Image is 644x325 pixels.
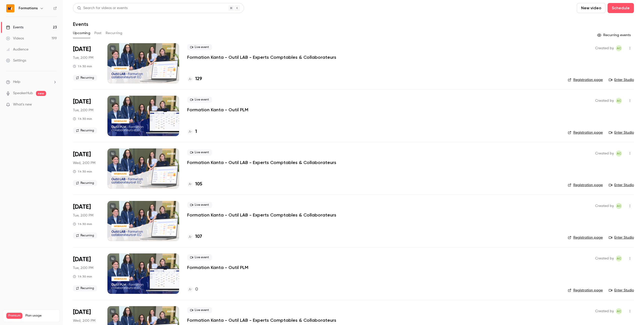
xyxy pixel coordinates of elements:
div: Sep 9 Tue, 2:00 PM (Europe/Paris) [73,253,99,294]
span: Live event [187,44,212,50]
a: Formation Kanta - Outil PLM [187,264,248,270]
a: Registration page [568,235,603,240]
span: Help [13,79,20,85]
a: Registration page [568,288,603,293]
span: Created by [595,308,614,314]
h1: Events [73,21,88,27]
div: Search for videos or events [77,6,128,11]
span: Anaïs Cachelou [616,203,622,209]
li: help-dropdown-opener [6,79,57,85]
a: 107 [187,233,202,240]
span: Tue, 2:00 PM [73,265,93,270]
div: 1 h 30 min [73,117,92,121]
div: 1 h 30 min [73,64,92,68]
span: AC [617,45,621,51]
h4: 107 [195,233,202,240]
div: Sep 3 Wed, 2:00 PM (Europe/Paris) [73,148,99,189]
a: Formation Kanta - Outil LAB - Experts Comptables & Collaborateurs [187,317,336,323]
span: Recurring [73,75,97,81]
img: Formations [6,4,14,12]
span: new [36,91,46,96]
span: Wed, 2:00 PM [73,318,95,323]
div: Events [6,25,23,30]
span: [DATE] [73,45,91,53]
button: Upcoming [73,29,90,37]
div: 1 h 30 min [73,275,92,279]
span: Live event [187,202,212,208]
span: AC [617,203,621,209]
a: Enter Studio [609,183,634,188]
span: [DATE] [73,98,91,106]
div: Sep 9 Tue, 2:00 PM (Europe/Paris) [73,201,99,241]
span: Recurring [73,233,97,239]
a: Enter Studio [609,77,634,82]
span: Tue, 2:00 PM [73,55,93,60]
span: Anaïs Cachelou [616,255,622,261]
span: Anaïs Cachelou [616,98,622,104]
div: 1 h 30 min [73,222,92,226]
span: [DATE] [73,203,91,211]
span: Recurring [73,128,97,134]
div: Videos [6,36,24,41]
div: Settings [6,58,26,63]
button: Past [94,29,102,37]
span: Created by [595,203,614,209]
span: What's new [13,102,32,107]
button: New video [577,3,606,13]
a: 105 [187,181,202,188]
h4: 0 [195,286,198,293]
span: [DATE] [73,308,91,316]
span: AC [617,150,621,156]
a: Formation Kanta - Outil LAB - Experts Comptables & Collaborateurs [187,159,336,166]
span: Live event [187,97,212,103]
span: Recurring [73,285,97,291]
span: Anaïs Cachelou [616,308,622,314]
div: 1 h 30 min [73,170,92,174]
a: Formation Kanta - Outil LAB - Experts Comptables & Collaborateurs [187,212,336,218]
a: Registration page [568,130,603,135]
span: AC [617,255,621,261]
span: Tue, 2:00 PM [73,108,93,113]
span: Plan usage [25,314,57,318]
a: Formation Kanta - Outil LAB - Experts Comptables & Collaborateurs [187,54,336,60]
a: 129 [187,76,202,82]
button: Recurring events [595,31,634,39]
div: Sep 2 Tue, 2:00 PM (Europe/Paris) [73,43,99,83]
div: Audience [6,47,28,52]
a: Registration page [568,183,603,188]
span: Live event [187,149,212,155]
span: [DATE] [73,255,91,263]
a: Registration page [568,77,603,82]
a: Enter Studio [609,130,634,135]
button: Schedule [608,3,634,13]
span: AC [617,308,621,314]
span: Created by [595,255,614,261]
h4: 105 [195,181,202,188]
h4: 129 [195,76,202,82]
span: Recurring [73,180,97,186]
span: Wed, 2:00 PM [73,160,95,166]
span: Anaïs Cachelou [616,45,622,51]
span: Live event [187,254,212,260]
h4: 1 [195,128,197,135]
a: Formation Kanta - Outil PLM [187,107,248,113]
a: Enter Studio [609,235,634,240]
span: Created by [595,45,614,51]
span: Created by [595,150,614,156]
span: AC [617,98,621,104]
iframe: Noticeable Trigger [51,102,57,107]
span: [DATE] [73,150,91,158]
button: Recurring [106,29,123,37]
span: Created by [595,98,614,104]
span: Premium [6,313,22,319]
div: Sep 2 Tue, 2:00 PM (Europe/Paris) [73,96,99,136]
span: Live event [187,307,212,313]
a: 0 [187,286,198,293]
h6: Formations [19,6,38,11]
